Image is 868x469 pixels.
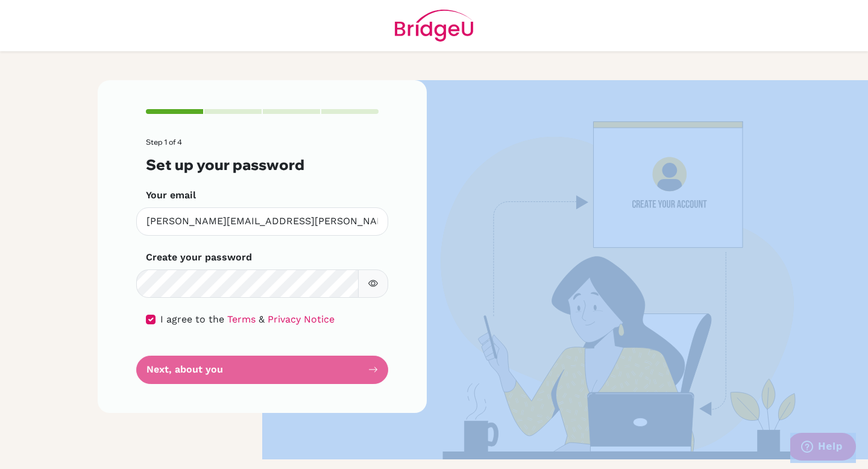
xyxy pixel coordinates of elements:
[146,156,379,174] h3: Set up your password
[227,313,256,325] a: Terms
[146,137,182,146] span: Step 1 of 4
[146,250,252,265] label: Create your password
[268,313,335,325] a: Privacy Notice
[259,313,265,325] span: &
[136,207,388,236] input: Insert your email*
[160,313,224,325] span: I agree to the
[790,433,856,463] iframe: Opens a widget where you can find more information
[146,188,196,203] label: Your email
